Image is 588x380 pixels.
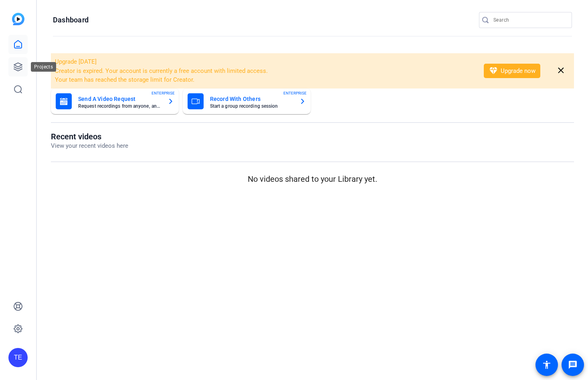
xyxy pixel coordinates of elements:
button: Record With OthersStart a group recording sessionENTERPRISE [183,88,311,114]
li: Your team has reached the storage limit for Creator. [55,75,473,84]
mat-icon: diamond [489,66,498,76]
input: Search [493,15,566,25]
div: Projects [31,62,56,72]
mat-icon: message [568,360,578,370]
button: Send A Video RequestRequest recordings from anyone, anywhereENTERPRISE [51,88,179,114]
h1: Recent videos [51,132,128,141]
h1: Dashboard [53,15,89,25]
mat-card-title: Record With Others [210,94,293,104]
mat-card-subtitle: Start a group recording session [210,104,293,109]
div: TE [8,348,28,367]
span: Upgrade [DATE] [55,58,97,65]
button: Upgrade now [484,64,540,78]
p: View your recent videos here [51,141,128,151]
span: ENTERPRISE [152,90,175,96]
mat-card-title: Send A Video Request [78,94,161,104]
mat-icon: close [556,66,566,76]
span: ENTERPRISE [283,90,307,96]
mat-card-subtitle: Request recordings from anyone, anywhere [78,104,161,109]
mat-icon: accessibility [542,360,552,370]
li: Creator is expired. Your account is currently a free account with limited access. [55,66,473,76]
p: No videos shared to your Library yet. [51,173,574,185]
img: blue-gradient.svg [12,13,24,25]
